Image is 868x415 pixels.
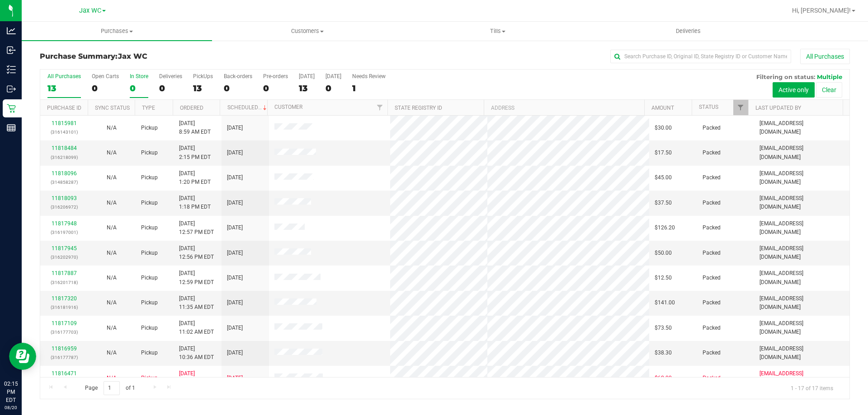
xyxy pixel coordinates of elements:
[655,124,672,132] span: $30.00
[759,244,844,261] span: [EMAIL_ADDRESS][DOMAIN_NAME]
[655,374,672,382] span: $62.00
[703,149,721,157] span: Packed
[40,52,310,61] h3: Purchase Summary:
[22,27,212,35] span: Purchases
[52,270,77,276] a: 11817887
[655,149,672,157] span: $17.50
[759,319,844,336] span: [EMAIL_ADDRESS][DOMAIN_NAME]
[759,219,844,237] span: [EMAIL_ADDRESS][DOMAIN_NAME]
[4,380,18,404] p: 02:15 PM EDT
[224,83,252,93] div: 0
[655,173,672,182] span: $45.00
[77,381,142,395] span: Page of 1
[395,105,442,111] a: State Registry ID
[664,27,713,35] span: Deliveries
[325,73,341,79] div: [DATE]
[92,83,119,93] div: 0
[107,149,117,157] button: N/A
[655,224,675,232] span: $126.20
[179,244,214,261] span: [DATE] 12:56 PM EDT
[224,73,252,79] div: Back-orders
[816,82,842,98] button: Clear
[655,349,672,357] span: $38.30
[227,249,243,257] span: [DATE]
[274,104,302,110] a: Customer
[107,374,117,382] button: N/A
[141,298,158,307] span: Pickup
[227,199,243,207] span: [DATE]
[52,345,77,352] a: 11816959
[703,298,721,307] span: Packed
[759,144,844,161] span: [EMAIL_ADDRESS][DOMAIN_NAME]
[107,274,117,282] button: N/A
[46,203,82,211] p: (316206972)
[703,199,721,207] span: Packed
[484,100,644,116] th: Address
[759,345,844,362] span: [EMAIL_ADDRESS][DOMAIN_NAME]
[46,153,82,162] p: (316218099)
[759,119,844,136] span: [EMAIL_ADDRESS][DOMAIN_NAME]
[141,249,158,257] span: Pickup
[46,178,82,187] p: (314858287)
[755,105,801,111] a: Last Updated By
[141,173,158,182] span: Pickup
[46,228,82,237] p: (316197001)
[703,124,721,132] span: Packed
[783,381,840,395] span: 1 - 17 of 17 items
[180,105,203,111] a: Ordered
[179,269,214,286] span: [DATE] 12:59 PM EDT
[212,27,402,35] span: Customers
[46,253,82,261] p: (316202970)
[179,319,214,336] span: [DATE] 11:02 AM EDT
[655,249,672,257] span: $50.00
[46,278,82,287] p: (316201718)
[52,295,77,302] a: 11817320
[159,83,182,93] div: 0
[52,145,77,151] a: 11818484
[703,274,721,282] span: Packed
[227,298,243,307] span: [DATE]
[299,73,315,79] div: [DATE]
[800,49,850,64] button: All Purchases
[227,349,243,357] span: [DATE]
[52,195,77,201] a: 11818093
[817,73,842,80] span: Multiple
[107,275,117,281] span: Not Applicable
[47,73,81,79] div: All Purchases
[107,224,117,232] button: N/A
[759,369,844,387] span: [EMAIL_ADDRESS][DOMAIN_NAME]
[655,324,672,332] span: $73.50
[107,250,117,256] span: Not Applicable
[141,199,158,207] span: Pickup
[703,374,721,382] span: Packed
[655,274,672,282] span: $12.50
[52,320,77,326] a: 11817109
[179,144,211,161] span: [DATE] 2:15 PM EDT
[22,22,212,41] a: Purchases
[227,173,243,182] span: [DATE]
[227,224,243,232] span: [DATE]
[7,65,16,74] inline-svg: Inventory
[179,345,214,362] span: [DATE] 10:36 AM EDT
[373,100,387,115] a: Filter
[107,349,117,357] button: N/A
[756,73,815,80] span: Filtering on status:
[107,375,117,381] span: Not Applicable
[703,224,721,232] span: Packed
[107,224,117,231] span: Not Applicable
[141,349,158,357] span: Pickup
[141,224,158,232] span: Pickup
[759,269,844,286] span: [EMAIL_ADDRESS][DOMAIN_NAME]
[4,404,18,411] p: 08/20
[107,350,117,356] span: Not Applicable
[759,194,844,211] span: [EMAIL_ADDRESS][DOMAIN_NAME]
[7,104,16,113] inline-svg: Retail
[352,83,386,93] div: 1
[227,104,269,111] a: Scheduled
[655,298,675,307] span: $141.00
[141,274,158,282] span: Pickup
[703,249,721,257] span: Packed
[703,173,721,182] span: Packed
[107,124,117,132] button: N/A
[7,123,16,132] inline-svg: Reports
